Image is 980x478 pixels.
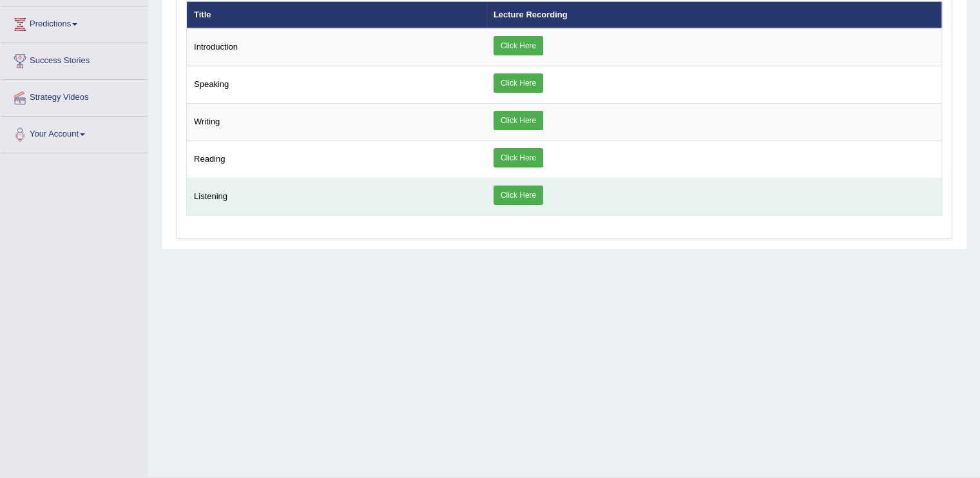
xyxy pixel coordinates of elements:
[187,104,486,141] td: Writing
[187,1,486,28] th: Title
[494,186,543,205] a: Click Here
[187,178,486,216] td: Listening
[187,141,486,178] td: Reading
[187,66,486,104] td: Speaking
[486,1,942,28] th: Lecture Recording
[494,148,543,167] a: Click Here
[494,73,543,93] a: Click Here
[1,6,148,39] a: Predictions
[1,80,148,112] a: Strategy Videos
[1,43,148,75] a: Success Stories
[187,28,486,66] td: Introduction
[1,117,148,149] a: Your Account
[494,111,543,130] a: Click Here
[494,36,543,55] a: Click Here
